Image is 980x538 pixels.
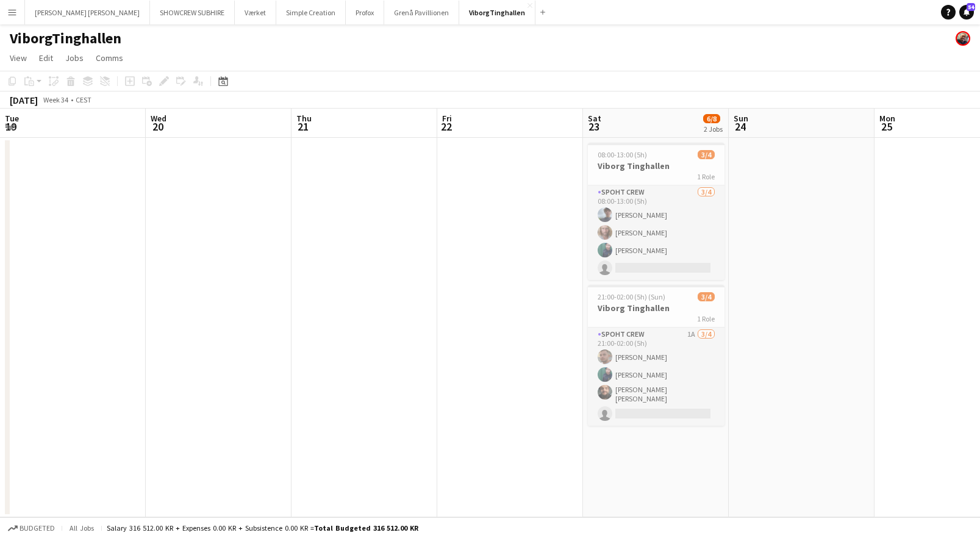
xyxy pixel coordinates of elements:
[39,52,53,63] span: Edit
[34,50,58,66] a: Edit
[588,160,724,171] h3: Viborg Tinghallen
[10,94,38,106] div: [DATE]
[96,52,123,63] span: Comms
[588,185,724,280] app-card-role: Spoht Crew3/408:00-13:00 (5h)[PERSON_NAME][PERSON_NAME][PERSON_NAME]
[588,113,601,124] span: Sat
[276,1,346,24] button: Simple Creation
[384,1,459,24] button: Grenå Pavillionen
[697,314,715,323] span: 1 Role
[956,31,970,46] app-user-avatar: Danny Tranekær
[697,172,715,181] span: 1 Role
[91,50,128,66] a: Comms
[440,120,452,134] span: 22
[60,50,88,66] a: Jobs
[65,52,84,63] span: Jobs
[459,1,535,24] button: ViborgTinghallen
[10,29,121,48] h1: ViborgTinghallen
[107,523,418,533] div: Salary 316 512.00 KR + Expenses 0.00 KR + Subsistence 0.00 KR =
[588,303,724,314] h3: Viborg Tinghallen
[76,95,91,104] div: CEST
[588,328,724,426] app-card-role: Spoht Crew1A3/421:00-02:00 (5h)[PERSON_NAME][PERSON_NAME][PERSON_NAME] [PERSON_NAME]
[296,113,312,124] span: Thu
[5,113,19,124] span: Tue
[598,150,647,159] span: 08:00-13:00 (5h)
[25,1,150,24] button: [PERSON_NAME] [PERSON_NAME]
[3,120,19,134] span: 19
[295,120,312,134] span: 21
[698,150,715,159] span: 3/4
[67,523,96,533] span: All jobs
[10,52,27,63] span: View
[878,120,895,134] span: 25
[598,292,665,301] span: 21:00-02:00 (5h) (Sun)
[150,1,235,24] button: SHOWCREW SUBHIRE
[588,143,724,280] app-job-card: 08:00-13:00 (5h)3/4Viborg Tinghallen1 RoleSpoht Crew3/408:00-13:00 (5h)[PERSON_NAME][PERSON_NAME]...
[734,113,748,124] span: Sun
[442,113,452,124] span: Fri
[6,522,57,535] button: Budgeted
[20,524,55,533] span: Budgeted
[5,50,32,66] a: View
[879,113,895,124] span: Mon
[959,5,974,20] a: 54
[704,124,723,134] div: 2 Jobs
[588,285,724,426] app-job-card: 21:00-02:00 (5h) (Sun)3/4Viborg Tinghallen1 RoleSpoht Crew1A3/421:00-02:00 (5h)[PERSON_NAME][PERS...
[314,523,418,533] span: Total Budgeted 316 512.00 KR
[346,1,384,24] button: Profox
[149,120,166,134] span: 20
[40,95,71,104] span: Week 34
[698,292,715,301] span: 3/4
[703,114,720,123] span: 6/8
[151,113,166,124] span: Wed
[967,3,975,11] span: 54
[732,120,748,134] span: 24
[586,120,601,134] span: 23
[235,1,276,24] button: Værket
